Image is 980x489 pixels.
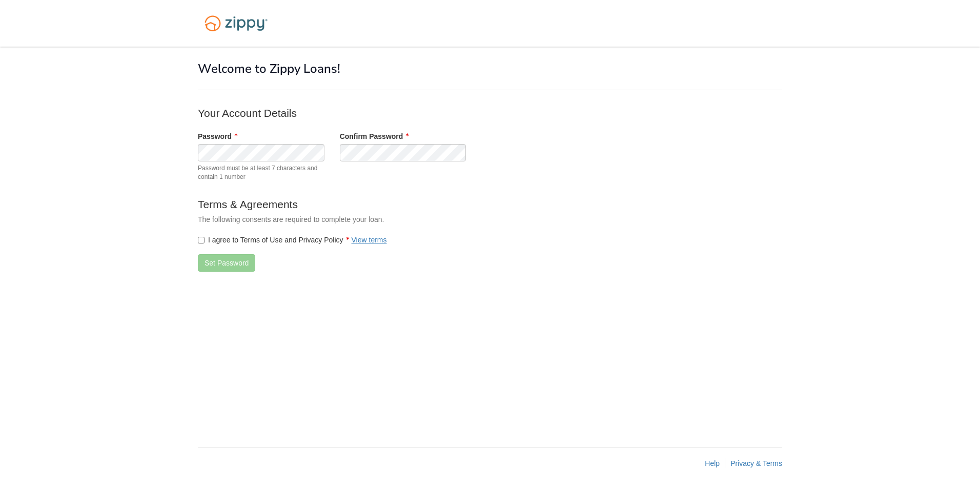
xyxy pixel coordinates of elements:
input: Verify Password [340,144,466,161]
a: View terms [352,236,387,244]
p: Your Account Details [198,106,608,120]
h1: Welcome to Zippy Loans! [198,62,782,75]
p: Terms & Agreements [198,197,608,212]
a: Privacy & Terms [730,459,782,467]
a: Help [705,459,720,467]
input: I agree to Terms of Use and Privacy PolicyView terms [198,237,205,243]
label: Confirm Password [340,131,409,141]
img: Logo [198,10,274,36]
button: Set Password [198,254,255,272]
label: I agree to Terms of Use and Privacy Policy [198,235,387,245]
p: The following consents are required to complete your loan. [198,214,608,225]
label: Password [198,131,237,141]
span: Password must be at least 7 characters and contain 1 number [198,164,324,181]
